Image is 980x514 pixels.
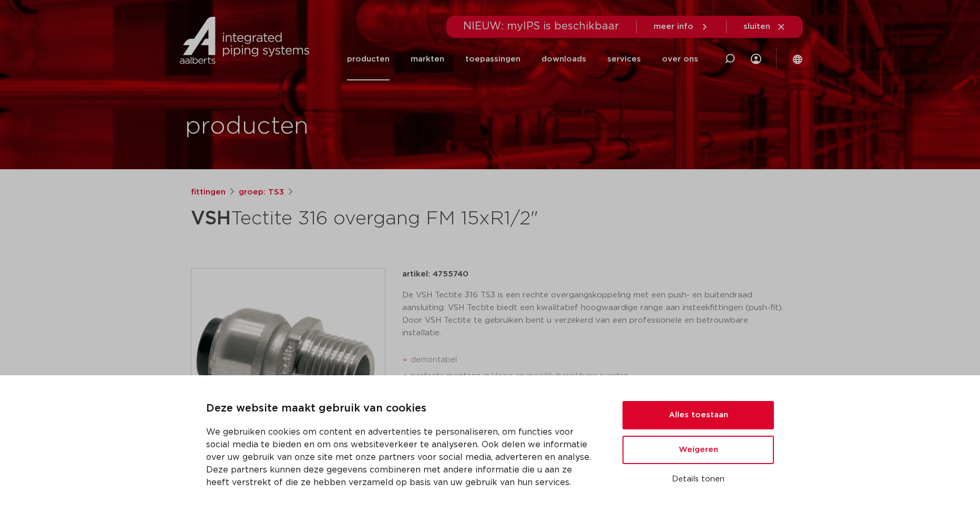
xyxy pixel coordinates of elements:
[743,23,770,30] span: sluiten
[743,22,786,32] a: sluiten
[622,401,774,429] button: Alles toestaan
[751,38,761,80] div: my IPS
[239,186,284,199] a: groep: TS3
[622,436,774,464] button: Weigeren
[191,203,586,234] h1: Tectite 316 overgang FM 15xR1/2"
[185,110,309,143] h1: producten
[206,426,597,489] p: We gebruiken cookies om content en advertenties te personaliseren, om functies voor social media ...
[542,38,586,80] a: downloads
[347,38,390,80] a: producten
[465,38,520,80] a: toepassingen
[347,38,698,80] nav: Menu
[191,186,226,199] a: fittingen
[411,368,789,385] li: perfecte montage in kleine en moeilijk bereikbare ruimtes
[411,38,444,80] a: markten
[622,470,774,488] button: Details tonen
[463,21,619,32] span: NIEUW: myIPS is beschikbaar
[654,23,693,30] span: meer info
[411,352,789,368] li: demontabel
[402,289,789,340] p: De VSH Tectite 316 TS3 is een rechte overgangskoppeling met een push- en buitendraad aansluiting....
[402,268,468,281] p: artikel: 4755740
[607,38,641,80] a: services
[191,209,231,228] strong: VSH
[206,400,597,417] p: Deze website maakt gebruik van cookies
[191,269,385,462] img: Product Image for VSH Tectite 316 overgang FM 15xR1/2"
[654,22,709,32] a: meer info
[662,38,698,80] a: over ons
